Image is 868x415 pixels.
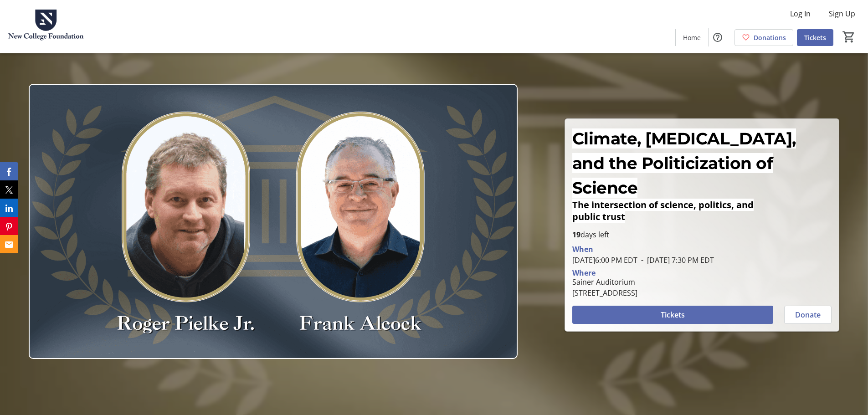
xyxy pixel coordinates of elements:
[572,230,580,240] span: 19
[804,33,826,42] span: Tickets
[572,244,593,255] div: When
[683,33,701,42] span: Home
[572,269,596,277] div: Where
[790,8,811,19] span: Log In
[829,8,855,19] span: Sign Up
[783,6,818,21] button: Log In
[841,29,857,45] button: Cart
[572,287,637,298] div: [STREET_ADDRESS]
[572,199,754,211] span: The intersection of science, politics, and
[572,277,637,287] div: Sainer Auditorium
[29,84,518,359] img: Campaign CTA Media Photo
[784,306,832,324] button: Donate
[637,255,647,265] span: -
[754,33,786,42] span: Donations
[661,309,685,320] span: Tickets
[795,309,821,320] span: Donate
[734,29,793,46] a: Donations
[572,210,625,223] span: public trust
[709,28,727,46] button: Help
[637,255,714,265] span: [DATE] 7:30 PM EDT
[676,29,708,46] a: Home
[572,128,796,198] span: Climate, [MEDICAL_DATA], and the Politicization of Science
[797,29,833,46] a: Tickets
[5,4,87,49] img: New College Foundation's Logo
[572,255,637,265] span: [DATE] 6:00 PM EDT
[572,229,832,240] p: days left
[822,6,863,21] button: Sign Up
[572,306,773,324] button: Tickets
